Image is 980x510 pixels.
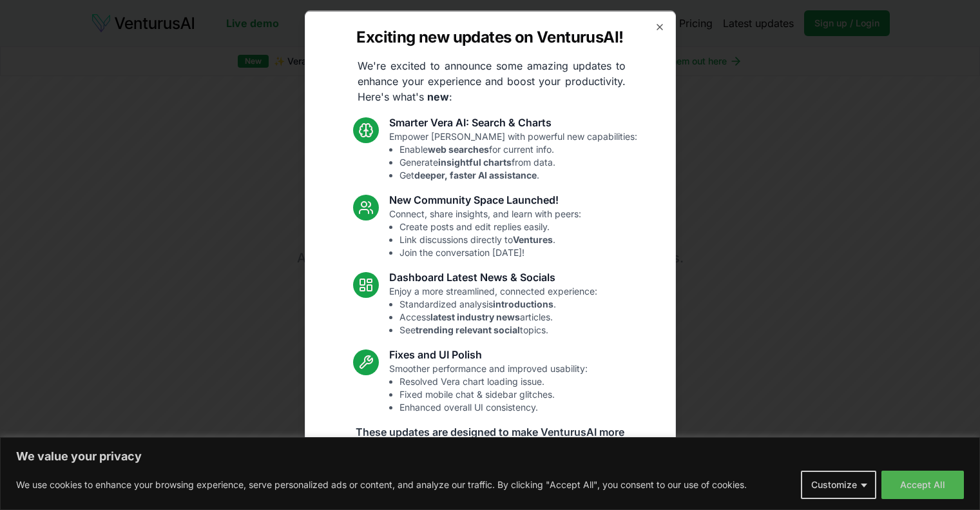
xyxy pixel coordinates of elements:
li: Generate from data. [399,155,637,168]
p: We're excited to announce some amazing updates to enhance your experience and boost your producti... [347,57,636,104]
li: Fixed mobile chat & sidebar glitches. [399,387,588,400]
li: Join the conversation [DATE]! [399,246,581,259]
li: Access articles. [399,310,597,323]
p: These updates are designed to make VenturusAI more powerful, intuitive, and user-friendly. Let us... [346,424,635,470]
li: Enable for current info. [399,142,637,155]
strong: new [427,90,449,103]
h3: Dashboard Latest News & Socials [389,269,597,284]
strong: web searches [428,143,489,154]
li: Standardized analysis . [399,297,597,310]
strong: introductions [493,298,553,309]
h2: Exciting new updates on VenturusAI! [356,26,623,47]
h3: New Community Space Launched! [389,191,581,207]
strong: trending relevant social [416,324,520,335]
strong: latest industry news [430,311,520,322]
li: Get . [399,168,637,181]
p: Connect, share insights, and learn with peers: [389,207,581,259]
p: Enjoy a more streamlined, connected experience: [389,284,597,336]
strong: insightful charts [438,156,512,167]
h3: Smarter Vera AI: Search & Charts [389,114,637,130]
li: Resolved Vera chart loading issue. [399,375,588,387]
li: See topics. [399,323,597,336]
li: Enhanced overall UI consistency. [399,400,588,413]
p: Empower [PERSON_NAME] with powerful new capabilities: [389,130,637,181]
h3: Fixes and UI Polish [389,346,588,362]
strong: Ventures [513,233,553,244]
li: Link discussions directly to . [399,233,581,246]
strong: deeper, faster AI assistance [414,169,537,180]
p: Smoother performance and improved usability: [389,362,588,413]
li: Create posts and edit replies easily. [399,220,581,233]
